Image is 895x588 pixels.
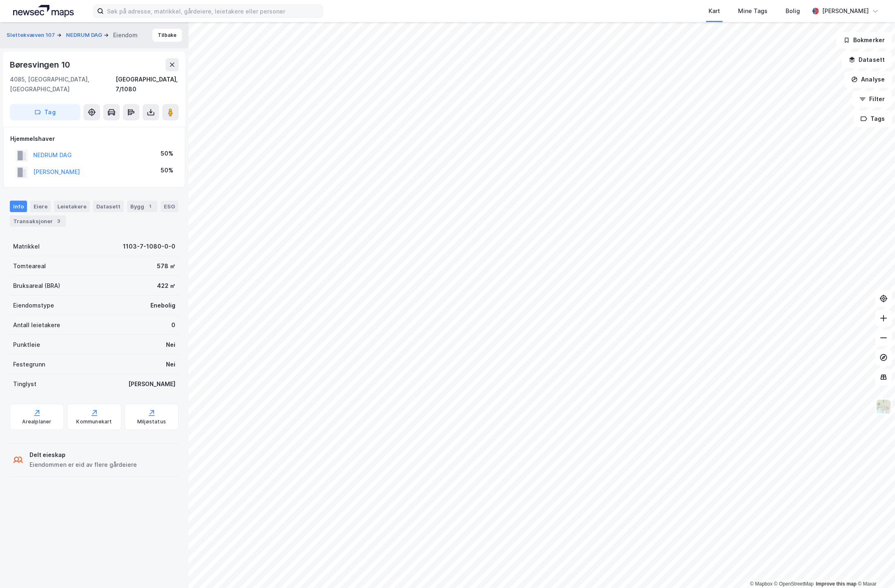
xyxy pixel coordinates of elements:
[104,5,323,17] input: Søk på adresse, matrikkel, gårdeiere, leietakere eller personer
[822,6,869,16] div: [PERSON_NAME]
[738,6,768,16] div: Mine Tags
[22,418,51,425] div: Arealplaner
[127,201,157,212] div: Bygg
[876,399,891,414] img: Z
[76,418,112,425] div: Kommunekart
[13,379,36,389] div: Tinglyst
[842,52,892,68] button: Datasett
[13,281,60,291] div: Bruksareal (BRA)
[13,242,40,251] div: Matrikkel
[852,91,892,107] button: Filter
[13,5,74,17] img: logo.a4113a55bc3d86da70a041830d287a7e.svg
[157,261,175,271] div: 578 ㎡
[854,549,895,588] iframe: Chat Widget
[10,75,116,94] div: 4085, [GEOGRAPHIC_DATA], [GEOGRAPHIC_DATA]
[152,29,182,42] button: Tilbake
[13,340,40,350] div: Punktleie
[128,379,175,389] div: [PERSON_NAME]
[30,460,137,470] div: Eiendommen er eid av flere gårdeiere
[161,165,173,175] div: 50%
[10,104,80,120] button: Tag
[854,549,895,588] div: Kontrollprogram for chat
[774,581,814,587] a: OpenStreetMap
[30,450,137,460] div: Delt eieskap
[10,215,66,227] div: Transaksjoner
[157,281,175,291] div: 422 ㎡
[13,301,54,310] div: Eiendomstype
[166,360,175,369] div: Nei
[113,30,138,40] div: Eiendom
[171,320,175,330] div: 0
[123,242,175,251] div: 1103-7-1080-0-0
[66,31,104,39] button: NEDRUM DAG
[30,201,51,212] div: Eiere
[7,31,57,39] button: Slettekvæven 107
[709,6,720,16] div: Kart
[116,75,179,94] div: [GEOGRAPHIC_DATA], 7/1080
[13,320,60,330] div: Antall leietakere
[844,71,892,88] button: Analyse
[750,581,772,587] a: Mapbox
[150,301,175,310] div: Enebolig
[93,201,124,212] div: Datasett
[161,201,178,212] div: ESG
[13,360,45,369] div: Festegrunn
[786,6,800,16] div: Bolig
[161,149,173,158] div: 50%
[137,418,166,425] div: Miljøstatus
[54,201,90,212] div: Leietakere
[836,32,892,48] button: Bokmerker
[854,111,892,127] button: Tags
[146,202,154,210] div: 1
[55,217,63,225] div: 3
[166,340,175,350] div: Nei
[816,581,856,587] a: Improve this map
[10,134,178,144] div: Hjemmelshaver
[10,58,72,71] div: Børesvingen 10
[10,201,27,212] div: Info
[13,261,46,271] div: Tomteareal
